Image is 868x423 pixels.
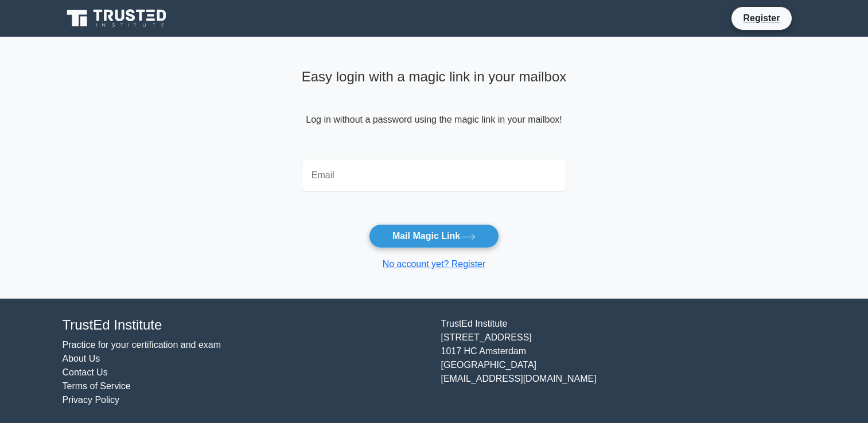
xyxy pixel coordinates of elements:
[736,11,787,25] a: Register
[302,159,567,192] input: Email
[63,395,120,405] a: Privacy Policy
[434,317,813,407] div: TrustEd Institute [STREET_ADDRESS] 1017 HC Amsterdam [GEOGRAPHIC_DATA] [EMAIL_ADDRESS][DOMAIN_NAME]
[383,259,486,269] a: No account yet? Register
[302,64,567,154] div: Log in without a password using the magic link in your mailbox!
[63,381,131,391] a: Terms of Service
[369,224,499,248] button: Mail Magic Link
[63,367,108,377] a: Contact Us
[63,354,100,363] a: About Us
[63,340,221,350] a: Practice for your certification and exam
[302,69,567,85] h4: Easy login with a magic link in your mailbox
[63,317,427,334] h4: TrustEd Institute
